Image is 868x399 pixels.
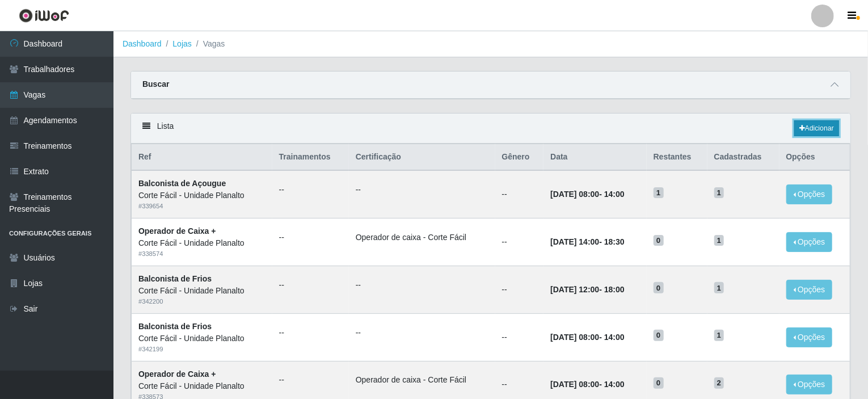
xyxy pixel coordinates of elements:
ul: -- [356,279,488,291]
time: 14:00 [604,190,625,199]
time: [DATE] 08:00 [550,190,599,199]
span: 0 [654,377,664,389]
div: # 342200 [138,297,266,306]
td: -- [495,170,544,218]
strong: - [550,237,624,246]
span: 1 [714,187,724,199]
td: -- [495,313,544,361]
td: -- [495,219,544,266]
time: 18:00 [604,285,625,294]
a: Lojas [172,39,191,48]
li: Operador de caixa - Corte Fácil [356,232,488,243]
strong: Balconista de Frios [138,274,212,283]
a: Adicionar [794,120,839,136]
time: 14:00 [604,380,625,389]
div: Corte Fácil - Unidade Planalto [138,333,266,345]
button: Opções [786,375,833,394]
li: Vagas [192,38,225,50]
a: Dashboard [123,39,162,48]
time: [DATE] 08:00 [550,333,599,342]
span: 1 [714,282,724,293]
strong: - [550,380,624,389]
ul: -- [279,232,342,243]
button: Opções [786,280,833,300]
strong: - [550,333,624,342]
div: Corte Fácil - Unidade Planalto [138,237,266,249]
strong: - [550,190,624,199]
th: Trainamentos [272,144,349,171]
td: -- [495,266,544,313]
span: 1 [714,330,724,341]
ul: -- [356,184,488,196]
ul: -- [356,327,488,339]
button: Opções [786,327,833,347]
div: # 342199 [138,345,266,354]
strong: Buscar [142,79,169,89]
strong: Operador de Caixa + [138,369,216,379]
time: [DATE] 08:00 [550,380,599,389]
img: CoreUI Logo [19,9,69,23]
time: [DATE] 14:00 [550,237,599,246]
div: Corte Fácil - Unidade Planalto [138,285,266,297]
div: # 339654 [138,201,266,211]
span: 0 [654,282,664,293]
th: Data [543,144,646,171]
strong: Balconista de Frios [138,322,212,331]
strong: Balconista de Açougue [138,179,226,188]
strong: - [550,285,624,294]
span: 1 [654,187,664,199]
th: Certificação [349,144,495,171]
span: 2 [714,377,724,389]
button: Opções [786,232,833,252]
time: 18:30 [604,237,625,246]
nav: breadcrumb [113,31,868,57]
time: 14:00 [604,333,625,342]
span: 0 [654,330,664,341]
span: 0 [654,235,664,246]
button: Opções [786,184,833,204]
ul: -- [279,327,342,339]
th: Gênero [495,144,544,171]
ul: -- [279,184,342,196]
div: Corte Fácil - Unidade Planalto [138,380,266,392]
div: Lista [131,114,850,144]
span: 1 [714,235,724,246]
li: Operador de caixa - Corte Fácil [356,374,488,386]
th: Opções [779,144,850,171]
th: Restantes [647,144,707,171]
ul: -- [279,279,342,291]
div: Corte Fácil - Unidade Planalto [138,190,266,201]
time: [DATE] 12:00 [550,285,599,294]
ul: -- [279,374,342,386]
strong: Operador de Caixa + [138,226,216,236]
th: Ref [132,144,272,171]
th: Cadastradas [707,144,779,171]
div: # 338574 [138,249,266,259]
